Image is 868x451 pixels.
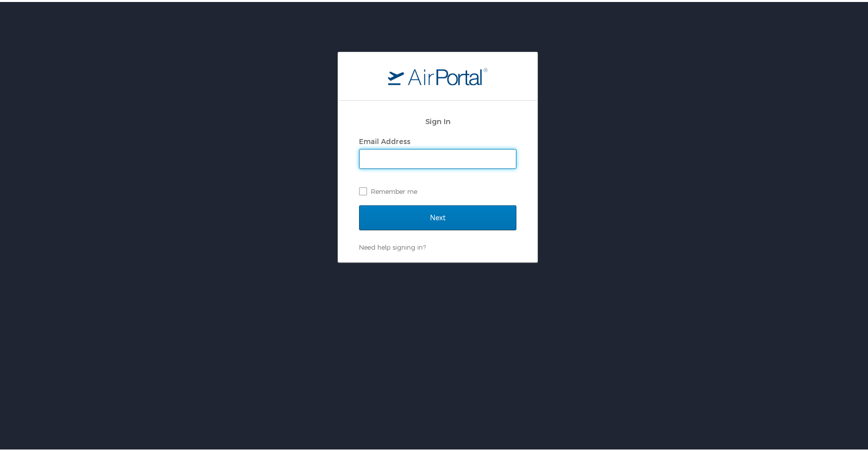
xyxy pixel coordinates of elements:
label: Remember me [359,182,516,197]
label: Email Address [359,135,410,144]
a: Need help signing in? [359,241,426,249]
input: Next [359,203,516,228]
img: logo [388,65,488,83]
h2: Sign In [359,114,516,125]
